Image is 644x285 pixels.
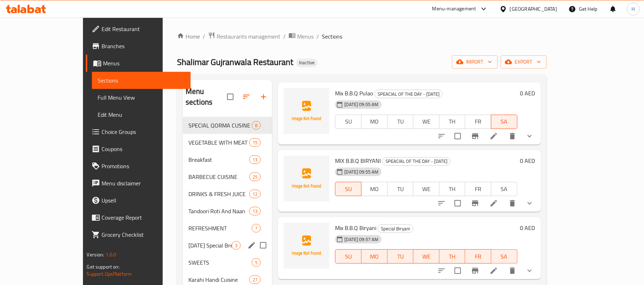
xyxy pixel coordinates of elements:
[203,32,205,41] li: /
[335,155,381,166] span: MIX B.B.Q BIRYANI
[86,123,191,140] a: Choice Groups
[188,258,252,267] span: SWEETS
[255,88,272,105] button: Add section
[465,182,491,196] button: FR
[296,59,318,67] div: Inactive
[316,32,319,41] li: /
[465,115,491,129] button: FR
[501,55,547,69] button: export
[183,185,272,202] div: DRINKS & FRESH JUICE12
[250,139,260,146] span: 15
[249,207,261,215] div: items
[188,224,252,232] span: REFRESHMENT
[525,266,534,275] svg: Show Choices
[188,241,232,250] span: [DATE] Special Breakfast
[490,199,498,207] a: Edit menu item
[283,32,286,41] li: /
[232,241,241,250] div: items
[246,240,257,251] button: edit
[188,190,249,198] span: DRINKS & FRESH JUICE
[631,5,635,13] span: H
[433,127,450,145] button: sort-choices
[102,145,185,153] span: Coupons
[183,117,272,134] div: SPECIAL QORMA CUSINE8
[188,121,252,130] div: SPECIAL QORMA CUSINE
[188,207,249,215] div: Tandoori Roti And Naan
[361,115,388,129] button: MO
[250,174,260,180] span: 25
[249,138,261,147] div: items
[467,262,484,279] button: Branch-specific-item
[177,32,546,41] nav: breadcrumb
[525,199,534,207] svg: Show Choices
[186,86,227,107] h2: Menu sections
[183,220,272,237] div: REFRESHMENT7
[102,213,185,222] span: Coverage Report
[465,249,491,264] button: FR
[335,222,376,233] span: Mix B.B.Q Biryani
[433,195,450,212] button: sort-choices
[183,134,272,151] div: VEGETABLE WITH MEAT15
[87,250,104,259] span: Version:
[494,184,515,194] span: SA
[442,184,463,194] span: TH
[416,251,437,262] span: WE
[284,88,329,134] img: Mix B.B.Q Pulao
[494,251,515,262] span: SA
[416,184,437,194] span: WE
[442,116,463,127] span: TH
[504,195,521,212] button: delete
[362,249,388,264] button: MO
[177,54,293,70] span: Shalimar Gujranwala Restaurant
[102,230,185,239] span: Grocery Checklist
[92,72,191,89] a: Sections
[361,182,388,196] button: MO
[490,266,498,275] a: Edit menu item
[468,184,488,194] span: FR
[86,140,191,157] a: Coupons
[250,156,260,163] span: 13
[238,88,255,105] span: Sort sections
[413,249,439,264] button: WE
[86,192,191,209] a: Upsell
[383,157,450,165] span: SPEACIAL OF THE DAY - [DATE]
[413,115,439,129] button: WE
[382,157,451,166] div: SPEACIAL OF THE DAY - SUNDAY
[183,202,272,220] div: Tandoori Roti And Naan13
[86,157,191,175] a: Promotions
[188,172,249,181] span: BARBECUE CUISINE
[341,169,381,175] span: [DATE] 09:55 AM
[335,182,362,196] button: SU
[413,182,439,196] button: WE
[390,116,411,127] span: TU
[450,129,465,144] span: Select to update
[252,121,261,130] div: items
[252,122,260,129] span: 8
[249,275,261,284] div: items
[217,32,280,41] span: Restaurants management
[86,20,191,37] a: Edit Restaurant
[467,195,484,212] button: Branch-specific-item
[86,209,191,226] a: Coverage Report
[439,115,466,129] button: TH
[364,116,385,127] span: MO
[506,57,541,66] span: export
[468,116,488,127] span: FR
[450,196,465,211] span: Select to update
[504,262,521,279] button: delete
[103,59,185,67] span: Menus
[188,155,249,164] span: Breakfast
[390,251,411,262] span: TU
[338,251,358,262] span: SU
[520,156,535,166] h6: 0 AED
[335,249,361,264] button: SU
[296,60,318,66] span: Inactive
[252,224,261,232] div: items
[387,182,414,196] button: TU
[467,127,484,145] button: Branch-specific-item
[208,32,280,41] a: Restaurants management
[491,249,517,264] button: SA
[183,151,272,168] div: Breakfast13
